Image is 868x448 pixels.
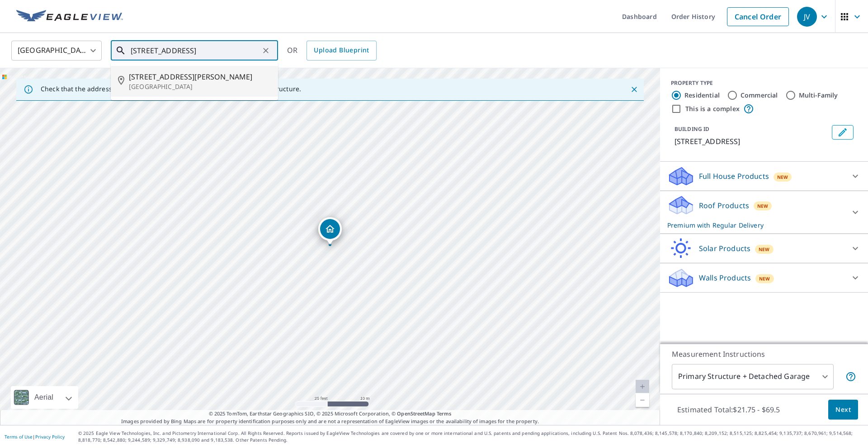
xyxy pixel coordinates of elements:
[318,217,342,245] div: Dropped pin, building 1, Residential property, 2430 Okemos Dr SE Grand Rapids, MI 49506
[828,400,858,420] button: Next
[129,82,271,91] p: [GEOGRAPHIC_DATA]
[11,386,78,409] div: Aerial
[699,171,769,182] p: Full House Products
[131,38,259,63] input: Search by address or latitude-longitude
[671,79,857,87] div: PROPERTY TYPE
[699,243,750,254] p: Solar Products
[835,404,851,415] span: Next
[684,91,720,100] label: Residential
[397,410,435,417] a: OpenStreetMap
[727,7,789,26] a: Cancel Order
[5,434,33,440] a: Terms of Use
[699,272,751,283] p: Walls Products
[32,386,56,409] div: Aerial
[11,38,102,63] div: [GEOGRAPHIC_DATA]
[41,85,301,93] p: Check that the address is accurate, then drag the marker over the correct structure.
[667,165,861,187] div: Full House ProductsNew
[5,434,65,439] p: |
[797,7,817,27] div: JV
[675,136,828,147] p: [STREET_ADDRESS]
[437,410,452,417] a: Terms
[759,275,770,282] span: New
[832,125,854,140] button: Edit building 1
[209,410,452,418] span: © 2025 TomTom, Earthstar Geographics SIO, © 2025 Microsoft Corporation, ©
[799,91,838,100] label: Multi-Family
[307,41,376,61] a: Upload Blueprint
[636,393,649,407] a: Current Level 20, Zoom Out
[757,202,769,210] span: New
[667,220,844,230] p: Premium with Regular Delivery
[675,125,709,133] p: BUILDING ID
[78,430,863,443] p: © 2025 Eagle View Technologies, Inc. and Pictometry International Corp. All Rights Reserved. Repo...
[667,267,861,289] div: Walls ProductsNew
[35,434,65,440] a: Privacy Policy
[314,45,369,56] span: Upload Blueprint
[16,10,123,23] img: EV Logo
[741,91,778,100] label: Commercial
[667,195,861,230] div: Roof ProductsNewPremium with Regular Delivery
[670,400,788,420] p: Estimated Total: $21.75 - $69.5
[259,44,272,57] button: Clear
[759,246,770,253] span: New
[287,41,377,61] div: OR
[672,349,856,359] p: Measurement Instructions
[129,71,271,82] span: [STREET_ADDRESS][PERSON_NAME]
[672,364,834,389] div: Primary Structure + Detached Garage
[699,200,749,211] p: Roof Products
[636,380,649,393] a: Current Level 20, Zoom In Disabled
[845,371,856,382] span: Your report will include the primary structure and a detached garage if one exists.
[777,173,788,181] span: New
[685,104,740,113] label: This is a complex
[667,238,861,259] div: Solar ProductsNew
[628,84,640,95] button: Close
